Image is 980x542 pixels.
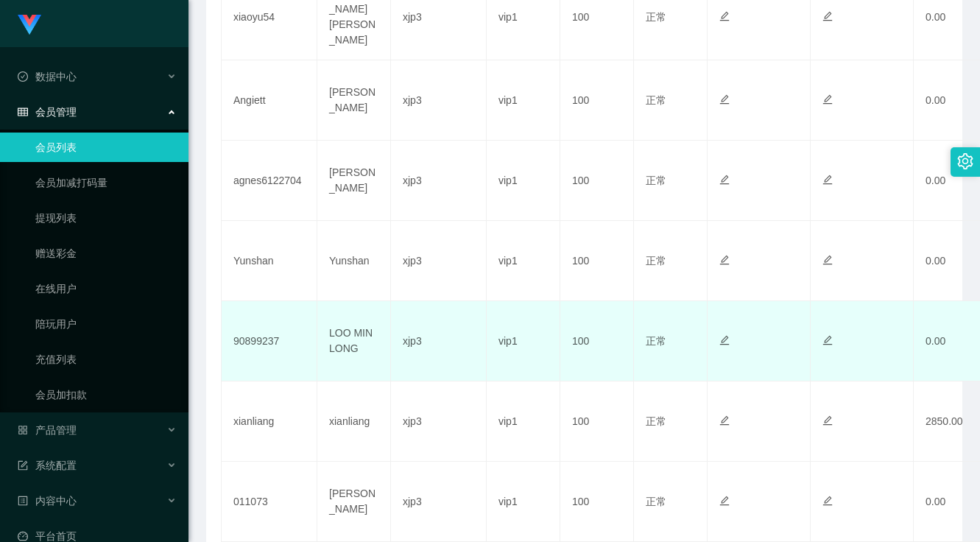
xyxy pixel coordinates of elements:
[317,221,391,301] td: Yunshan
[222,301,317,381] td: 90899237
[822,335,833,345] i: 图标: edit
[222,60,317,141] td: Angiett
[646,335,666,347] span: 正常
[35,309,177,339] a: 陪玩用户
[391,462,487,542] td: xjp3
[35,345,177,374] a: 充值列表
[487,381,560,462] td: vip1
[18,496,28,506] i: 图标: profile
[719,415,730,426] i: 图标: edit
[487,301,560,381] td: vip1
[18,15,41,35] img: logo.9652507e.png
[646,94,666,106] span: 正常
[646,255,666,267] span: 正常
[646,11,666,23] span: 正常
[222,381,317,462] td: xianliang
[391,381,487,462] td: xjp3
[317,141,391,221] td: [PERSON_NAME]
[317,301,391,381] td: LOO MIN LONG
[822,175,833,185] i: 图标: edit
[822,94,833,105] i: 图标: edit
[18,425,28,435] i: 图标: appstore-o
[18,71,28,82] i: 图标: check-circle-o
[35,168,177,197] a: 会员加减打码量
[317,60,391,141] td: [PERSON_NAME]
[560,60,634,141] td: 100
[35,239,177,268] a: 赠送彩金
[646,175,666,186] span: 正常
[560,462,634,542] td: 100
[222,462,317,542] td: 011073
[822,255,833,265] i: 图标: edit
[391,301,487,381] td: xjp3
[719,335,730,345] i: 图标: edit
[646,496,666,507] span: 正常
[35,203,177,233] a: 提现列表
[719,255,730,265] i: 图标: edit
[18,107,28,117] i: 图标: table
[487,141,560,221] td: vip1
[487,462,560,542] td: vip1
[487,221,560,301] td: vip1
[391,60,487,141] td: xjp3
[822,496,833,506] i: 图标: edit
[35,133,177,162] a: 会员列表
[646,415,666,427] span: 正常
[317,462,391,542] td: [PERSON_NAME]
[560,221,634,301] td: 100
[719,175,730,185] i: 图标: edit
[719,11,730,21] i: 图标: edit
[560,141,634,221] td: 100
[719,496,730,506] i: 图标: edit
[18,460,28,471] i: 图标: form
[35,274,177,303] a: 在线用户
[18,106,77,118] span: 会员管理
[18,424,77,436] span: 产品管理
[18,495,77,507] span: 内容中心
[317,381,391,462] td: xianliang
[560,381,634,462] td: 100
[822,11,833,21] i: 图标: edit
[957,153,973,169] i: 图标: setting
[391,141,487,221] td: xjp3
[560,301,634,381] td: 100
[222,221,317,301] td: Yunshan
[487,60,560,141] td: vip1
[18,460,77,471] span: 系统配置
[391,221,487,301] td: xjp3
[822,415,833,426] i: 图标: edit
[35,380,177,409] a: 会员加扣款
[222,141,317,221] td: agnes6122704
[719,94,730,105] i: 图标: edit
[18,71,77,82] span: 数据中心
